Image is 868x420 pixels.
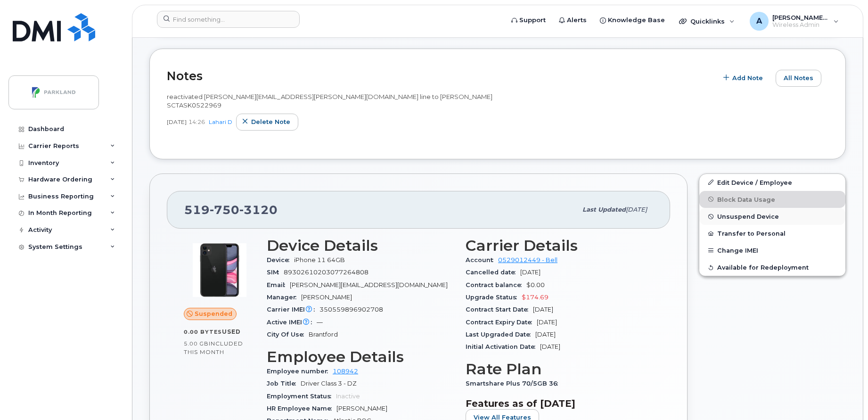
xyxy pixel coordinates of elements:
[626,206,647,213] span: [DATE]
[267,331,309,338] span: City Of Use
[498,256,557,264] a: 0529012449 - Bell
[537,319,557,326] span: [DATE]
[772,21,829,29] span: Wireless Admin
[301,294,352,301] span: [PERSON_NAME]
[267,306,319,313] span: Carrier IMEI
[267,281,290,288] span: Email
[167,69,712,83] h2: Notes
[309,331,338,338] span: Brantford
[184,329,222,335] span: 0.00 Bytes
[267,368,333,375] span: Employee number
[526,281,545,288] span: $0.00
[699,259,845,276] button: Available for Redeployment
[608,16,665,25] span: Knowledge Base
[593,11,671,30] a: Knowledge Base
[191,242,248,298] img: iPhone_11.jpg
[284,269,368,276] span: 89302610203077264808
[210,203,239,217] span: 750
[466,269,520,276] span: Cancelled date
[301,380,357,387] span: Driver Class 3 - DZ
[567,16,587,25] span: Alerts
[157,11,300,28] input: Find something...
[267,405,336,412] span: HR Employee Name
[672,12,741,31] div: Quicklinks
[267,237,454,254] h3: Device Details
[772,14,829,21] span: [PERSON_NAME][EMAIL_ADDRESS][PERSON_NAME][DOMAIN_NAME]
[267,380,301,387] span: Job Title
[336,393,360,400] span: Inactive
[776,70,821,87] button: All Notes
[222,328,241,335] span: used
[336,405,387,412] span: [PERSON_NAME]
[188,118,205,126] span: 14:26
[732,74,763,82] span: Add Note
[466,331,535,338] span: Last Upgraded Date
[466,256,498,264] span: Account
[251,117,290,126] span: Delete note
[552,11,593,30] a: Alerts
[167,118,187,126] span: [DATE]
[267,393,336,400] span: Employment Status
[294,256,345,264] span: iPhone 11 64GB
[533,306,553,313] span: [DATE]
[466,398,653,409] h3: Features as of [DATE]
[699,242,845,259] button: Change IMEI
[756,16,762,27] span: A
[519,16,546,25] span: Support
[466,319,537,326] span: Contract Expiry Date
[267,256,294,264] span: Device
[167,93,492,109] span: reactivated [PERSON_NAME][EMAIL_ADDRESS][PERSON_NAME][DOMAIN_NAME] line to [PERSON_NAME] SCTASK05...
[239,203,278,217] span: 3120
[267,348,454,365] h3: Employee Details
[717,70,771,87] button: Add Note
[267,269,284,276] span: SIM
[267,294,301,301] span: Manager
[699,208,845,225] button: Unsuspend Device
[520,269,540,276] span: [DATE]
[690,17,725,25] span: Quicklinks
[699,225,845,242] button: Transfer to Personal
[582,206,626,213] span: Last updated
[290,281,448,288] span: [PERSON_NAME][EMAIL_ADDRESS][DOMAIN_NAME]
[195,309,232,318] span: Suspended
[505,11,552,30] a: Support
[267,319,317,326] span: Active IMEI
[184,340,209,347] span: 5.00 GB
[699,174,845,191] a: Edit Device / Employee
[236,114,298,131] button: Delete note
[699,191,845,208] button: Block Data Usage
[466,306,533,313] span: Contract Start Date
[466,343,540,350] span: Initial Activation Date
[535,331,556,338] span: [DATE]
[522,294,549,301] span: $174.69
[184,340,243,355] span: included this month
[466,380,563,387] span: Smartshare Plus 70/5GB 36
[466,237,653,254] h3: Carrier Details
[466,281,526,288] span: Contract balance
[717,213,779,220] span: Unsuspend Device
[784,74,813,82] span: All Notes
[717,264,809,271] span: Available for Redeployment
[466,361,653,378] h3: Rate Plan
[743,12,845,31] div: Abisheik.Thiyagarajan@parkland.ca
[540,343,560,350] span: [DATE]
[209,118,232,125] a: Lahari D
[466,294,522,301] span: Upgrade Status
[184,203,278,217] span: 519
[333,368,358,375] a: 108942
[317,319,323,326] span: —
[319,306,383,313] span: 350559896902708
